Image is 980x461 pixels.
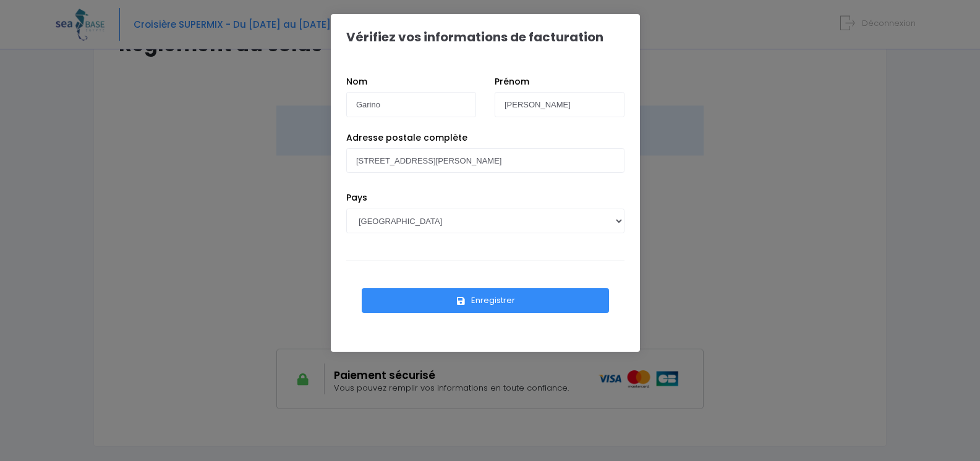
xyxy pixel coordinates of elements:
[362,288,609,313] button: Enregistrer
[346,191,367,204] label: Pays
[346,131,467,144] label: Adresse postale complète
[346,75,367,88] label: Nom
[346,30,603,44] h1: Vérifiez vos informations de facturation
[495,75,529,88] label: Prénom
